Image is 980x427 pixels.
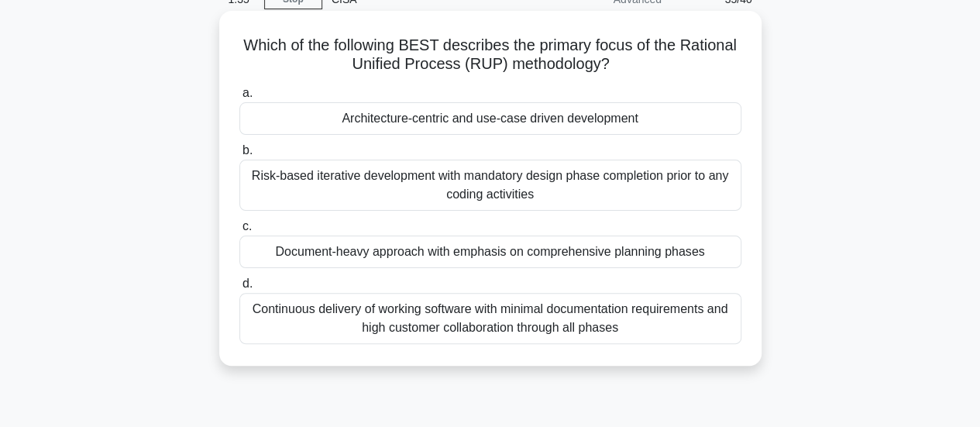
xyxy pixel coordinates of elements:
span: d. [242,277,253,290]
div: Risk-based iterative development with mandatory design phase completion prior to any coding activ... [239,160,741,211]
div: Continuous delivery of working software with minimal documentation requirements and high customer... [239,293,741,344]
h5: Which of the following BEST describes the primary focus of the Rational Unified Process (RUP) met... [238,36,743,74]
span: a. [242,86,253,99]
span: c. [242,219,252,232]
div: Document-heavy approach with emphasis on comprehensive planning phases [239,236,741,268]
div: Architecture-centric and use-case driven development [239,102,741,135]
span: b. [242,143,253,157]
